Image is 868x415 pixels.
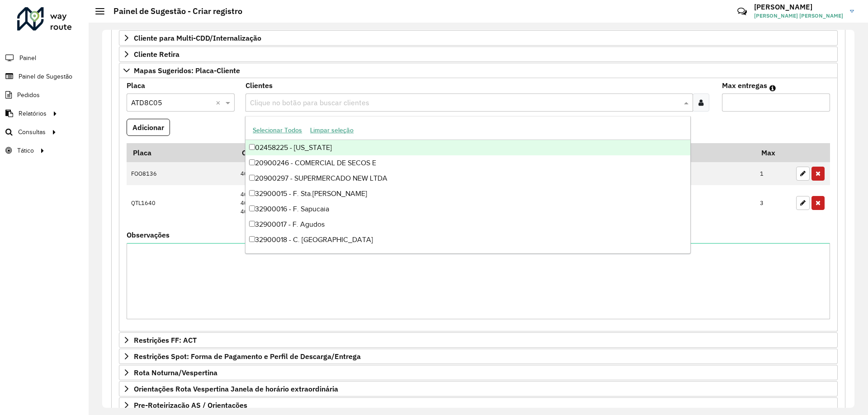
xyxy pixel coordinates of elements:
[732,2,752,21] a: Contato Rápido
[755,162,792,186] td: 1
[249,123,306,137] button: Selecionar Todos
[119,332,838,348] a: Restrições FF: ACT
[755,185,792,221] td: 3
[119,78,838,331] div: Mapas Sugeridos: Placa-Cliente
[245,201,690,217] div: 32900016 - F. Sapucaia
[236,143,514,162] th: Código Cliente
[134,34,261,42] span: Cliente para Multi-CDD/Internalização
[17,90,40,100] span: Pedidos
[19,109,47,118] span: Relatórios
[119,47,838,62] a: Cliente Retira
[127,80,145,91] label: Placa
[245,140,690,155] div: 02458225 - [US_STATE]
[119,349,838,364] a: Restrições Spot: Forma de Pagamento e Perfil de Descarga/Entrega
[119,63,838,78] a: Mapas Sugeridos: Placa-Cliente
[134,51,179,58] span: Cliente Retira
[245,247,690,263] div: 32900024 - F. [GEOGRAPHIC_DATA]
[119,381,838,396] a: Orientações Rota Vespertina Janela de horário extraordinária
[134,385,338,392] span: Orientações Rota Vespertina Janela de horário extraordinária
[755,143,792,162] th: Max
[236,162,514,186] td: 40901249
[245,171,690,186] div: 20900297 - SUPERMERCADO NEW LTDA
[236,185,514,221] td: 40904095 40912075 40913080
[104,6,242,16] h2: Painel de Sugestão - Criar registro
[127,162,236,186] td: FOO8136
[127,119,170,136] button: Adicionar
[245,155,690,171] div: 20900246 - COMERCIAL DE SECOS E
[245,186,690,201] div: 32900015 - F. Sta.[PERSON_NAME]
[722,80,767,91] label: Max entregas
[19,53,36,63] span: Painel
[134,336,197,344] span: Restrições FF: ACT
[134,67,240,74] span: Mapas Sugeridos: Placa-Cliente
[17,146,34,155] span: Tático
[119,397,838,413] a: Pre-Roteirização AS / Orientações
[134,353,361,360] span: Restrições Spot: Forma de Pagamento e Perfil de Descarga/Entrega
[245,232,690,247] div: 32900018 - C. [GEOGRAPHIC_DATA]
[306,123,358,137] button: Limpar seleção
[245,80,273,91] label: Clientes
[769,84,776,92] em: Máximo de clientes que serão colocados na mesma rota com os clientes informados
[119,365,838,380] a: Rota Noturna/Vespertina
[134,401,247,409] span: Pre-Roteirização AS / Orientações
[134,369,217,376] span: Rota Noturna/Vespertina
[245,116,690,254] ng-dropdown-panel: Options list
[19,72,72,81] span: Painel de Sugestão
[127,185,236,221] td: QTL1640
[119,30,838,46] a: Cliente para Multi-CDD/Internalização
[216,97,223,108] span: Clear all
[127,143,236,162] th: Placa
[754,12,843,20] span: [PERSON_NAME] [PERSON_NAME]
[18,127,46,137] span: Consultas
[245,217,690,232] div: 32900017 - F. Agudos
[127,229,170,240] label: Observações
[754,3,843,11] h3: [PERSON_NAME]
